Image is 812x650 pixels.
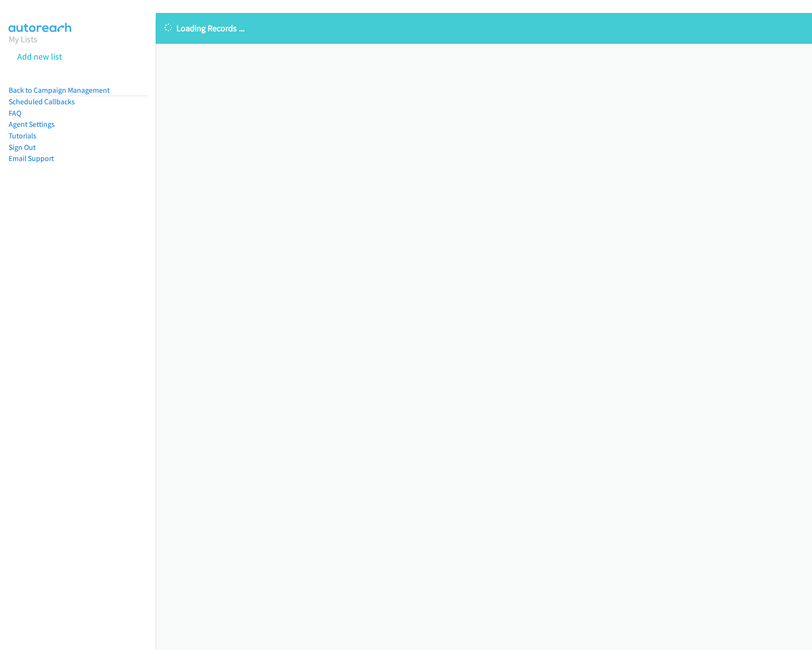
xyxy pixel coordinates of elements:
a: My Lists [9,34,37,45]
a: FAQ [9,109,21,118]
a: Scheduled Callbacks [9,97,75,106]
a: Sign Out [9,143,36,152]
p: Loading Records ... [164,22,803,35]
a: Add new list [17,51,62,62]
a: Agent Settings [9,120,55,129]
a: Tutorials [9,131,37,140]
a: Email Support [9,154,54,163]
a: Back to Campaign Management [9,86,110,95]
